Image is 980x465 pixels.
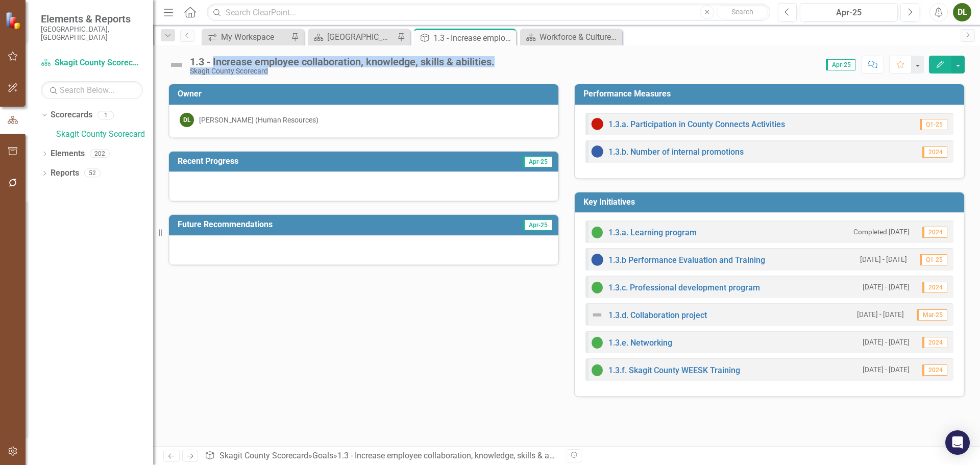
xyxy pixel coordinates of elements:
[178,220,461,229] h3: Future Recommendations
[523,31,620,43] a: Workforce & Culture (KFA 1) Initiative Dashboard
[863,337,910,347] small: [DATE] - [DATE]
[920,254,947,265] span: Q1-25
[922,282,947,293] span: 2024
[327,31,395,43] div: [GEOGRAPHIC_DATA] Page
[608,365,740,375] a: 1.3.f. Skagit County WEESK Training
[945,430,970,455] div: Open Intercom Messenger
[608,119,785,129] a: 1.3.a. Participation in County Connects Activities
[922,364,947,376] span: 2024
[337,451,575,460] div: 1.3 - Increase employee collaboration, knowledge, skills & abilities.
[591,118,603,130] img: Below Plan
[608,283,760,292] a: 1.3.c. Professional development program
[90,150,110,158] div: 202
[56,129,153,140] a: Skagit County Scorecard
[591,281,603,293] img: On Target
[199,115,318,125] div: [PERSON_NAME] (Human Resources)
[731,8,753,16] span: Search
[205,450,559,462] div: » »
[591,364,603,376] img: On Target
[178,157,427,166] h3: Recent Progress
[51,109,92,121] a: Scorecards
[857,310,904,320] small: [DATE] - [DATE]
[608,310,707,320] a: 1.3.d. Collaboration project
[826,59,855,70] span: Apr-25
[803,7,894,19] div: Apr-25
[583,198,959,207] h3: Key Initiatives
[5,12,23,30] img: ClearPoint Strategy
[221,31,288,43] div: My Workspace
[922,227,947,238] span: 2024
[800,3,898,21] button: Apr-25
[41,57,143,69] a: Skagit County Scorecard
[953,3,971,21] button: DL
[583,89,959,99] h3: Performance Measures
[178,89,553,99] h3: Owner
[168,57,185,73] img: Not Defined
[917,309,947,321] span: Mar-25
[51,167,79,179] a: Reports
[591,254,603,266] img: No Information
[920,119,947,130] span: Q1-25
[591,309,603,321] img: Not Defined
[433,32,513,44] div: 1.3 - Increase employee collaboration, knowledge, skills & abilities.
[591,336,603,349] img: On Target
[219,451,308,460] a: Skagit County Scorecard
[312,451,333,460] a: Goals
[41,25,143,42] small: [GEOGRAPHIC_DATA], [GEOGRAPHIC_DATA]
[608,147,744,157] a: 1.3.b. Number of internal promotions
[190,56,495,67] div: 1.3 - Increase employee collaboration, knowledge, skills & abilities.
[860,255,907,264] small: [DATE] - [DATE]
[608,338,672,348] a: 1.3.e. Networking
[523,219,552,231] span: Apr-25
[591,226,603,238] img: On Target
[207,4,770,21] input: Search ClearPoint...
[97,111,114,119] div: 1
[540,31,620,43] div: Workforce & Culture (KFA 1) Initiative Dashboard
[922,337,947,348] span: 2024
[190,67,495,75] div: Skagit County Scorecard
[608,228,697,237] a: 1.3.a. Learning program
[922,146,947,158] span: 2024
[717,5,768,19] button: Search
[51,148,85,160] a: Elements
[863,365,910,375] small: [DATE] - [DATE]
[41,13,143,25] span: Elements & Reports
[84,169,101,178] div: 52
[204,31,288,43] a: My Workspace
[591,145,603,158] img: No Information
[863,282,910,292] small: [DATE] - [DATE]
[523,156,552,167] span: Apr-25
[310,31,395,43] a: [GEOGRAPHIC_DATA] Page
[853,227,910,237] small: Completed [DATE]
[180,113,194,127] div: DL
[41,81,143,99] input: Search Below...
[608,255,765,265] a: 1.3.b Performance Evaluation and Training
